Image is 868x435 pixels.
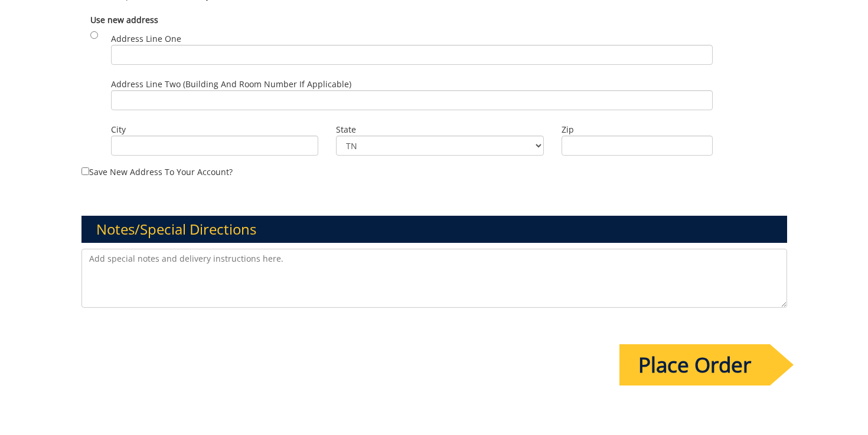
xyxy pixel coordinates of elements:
[111,45,713,65] input: Address Line One
[90,14,158,25] b: Use new address
[111,90,713,110] input: Address Line Two (Building and Room Number if applicable)
[562,124,713,136] label: Zip
[619,344,770,385] input: Place Order
[111,78,713,110] label: Address Line Two (Building and Room Number if applicable)
[81,216,787,243] h3: Notes/Special Directions
[562,136,713,156] input: Zip
[111,33,713,65] label: Address Line One
[336,124,544,136] label: State
[111,136,319,156] input: City
[81,167,89,175] input: Save new address to your account?
[111,124,319,136] label: City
